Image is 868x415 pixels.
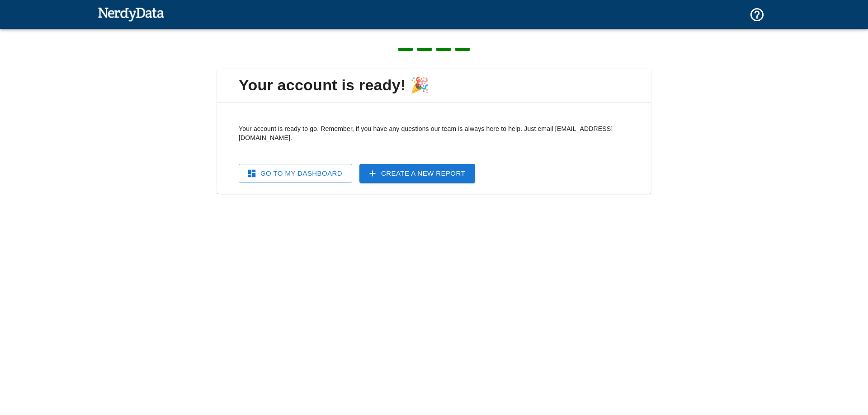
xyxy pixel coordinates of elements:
button: Support and Documentation [744,1,770,28]
span: Your account is ready! 🎉 [224,76,644,95]
p: Your account is ready to go. Remember, if you have any questions our team is always here to help.... [239,124,629,142]
a: Go To My Dashboard [239,164,352,183]
img: NerdyData.com [98,5,164,23]
iframe: Drift Widget Chat Controller [823,351,857,385]
a: Create a New Report [359,164,475,183]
